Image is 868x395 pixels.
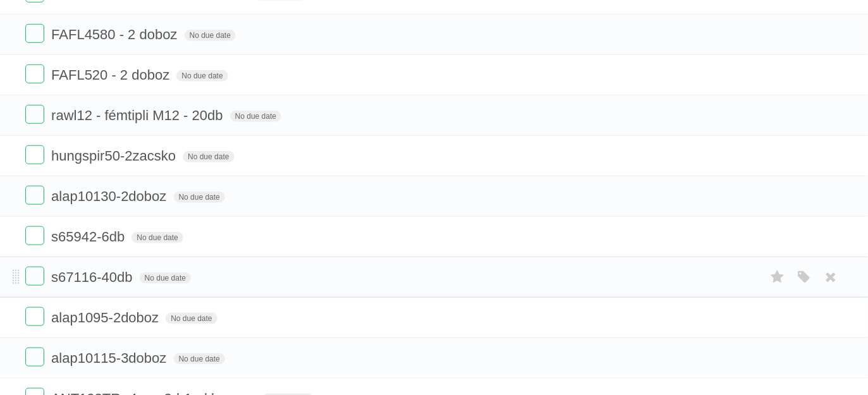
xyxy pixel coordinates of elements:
[25,226,44,245] label: Done
[25,348,44,367] label: Done
[51,310,162,325] span: alap1095-2doboz
[25,186,44,205] label: Done
[51,229,128,245] span: s65942-6db
[51,269,135,285] span: s67116-40db
[766,267,790,288] label: Star task
[230,111,281,122] span: No due date
[51,188,169,204] span: alap10130-2doboz
[25,64,44,83] label: Done
[51,67,173,83] span: FAFL520 - 2 doboz
[25,105,44,124] label: Done
[51,148,179,164] span: hungspir50-2zacsko
[25,24,44,43] label: Done
[174,353,225,365] span: No due date
[25,145,44,164] label: Done
[185,30,236,41] span: No due date
[51,350,169,366] span: alap10115-3doboz
[51,107,226,123] span: rawl12 - fémtipli M12 - 20db
[51,27,180,42] span: FAFL4580 - 2 doboz
[166,313,217,324] span: No due date
[25,267,44,286] label: Done
[140,272,191,284] span: No due date
[25,307,44,326] label: Done
[131,232,183,243] span: No due date
[174,191,225,203] span: No due date
[183,151,234,162] span: No due date
[176,70,228,82] span: No due date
